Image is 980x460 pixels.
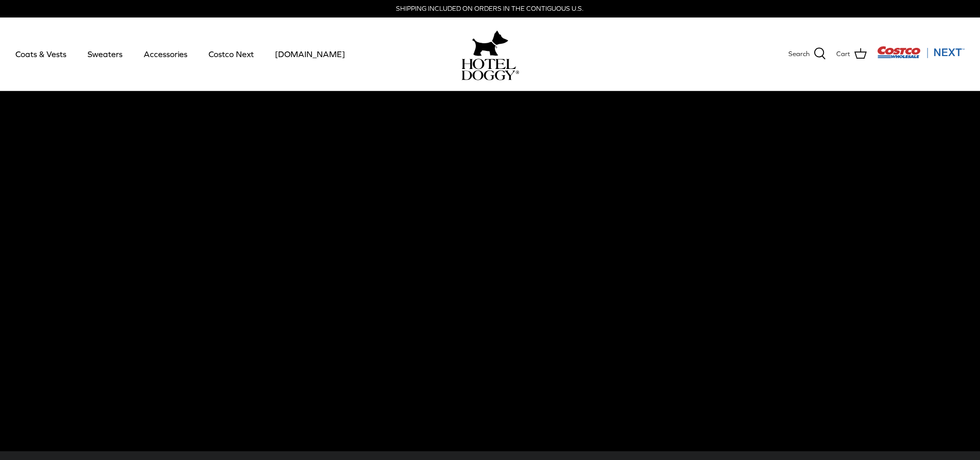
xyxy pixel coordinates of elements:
img: hoteldoggy.com [472,28,508,59]
a: Accessories [134,37,197,72]
a: Cart [836,47,867,61]
a: [DOMAIN_NAME] [266,37,354,72]
a: Search [788,47,826,61]
a: Sweaters [78,37,132,72]
img: hoteldoggycom [461,59,519,80]
span: Search [788,49,810,60]
span: Cart [836,49,850,60]
a: Coats & Vests [6,37,76,72]
img: Costco Next [877,46,965,59]
a: Visit Costco Next [877,52,965,60]
a: Costco Next [199,37,263,72]
a: hoteldoggy.com hoteldoggycom [461,28,519,80]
